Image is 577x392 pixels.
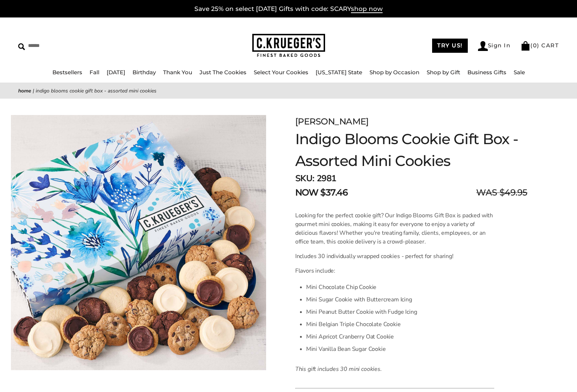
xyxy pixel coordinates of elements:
[199,69,246,76] a: Just The Cookies
[295,266,494,275] p: Flavors include:
[90,69,99,76] a: Fall
[306,306,494,318] li: Mini Peanut Butter Cookie with Fudge Icing
[533,42,537,49] span: 0
[133,69,156,76] a: Birthday
[306,343,494,355] li: Mini Vanilla Bean Sugar Cookie
[163,69,192,76] a: Thank You
[295,128,527,172] h1: Indigo Blooms Cookie Gift Box - Assorted Mini Cookies
[351,5,383,13] span: shop now
[18,87,31,94] a: Home
[306,318,494,330] li: Mini Belgian Triple Chocolate Cookie
[36,87,157,94] span: Indigo Blooms Cookie Gift Box - Assorted Mini Cookies
[478,41,511,51] a: Sign In
[514,69,525,76] a: Sale
[521,41,530,51] img: Bag
[11,115,266,370] img: Indigo Blooms Cookie Gift Box - Assorted Mini Cookies
[369,69,419,76] a: Shop by Occasion
[432,39,468,53] a: TRY US!
[306,281,494,293] li: Mini Chocolate Chip Cookie
[295,115,527,128] div: [PERSON_NAME]
[295,173,315,184] strong: SKU:
[194,5,383,13] a: Save 25% on select [DATE] Gifts with code: SCARYshop now
[295,365,382,373] em: This gift includes 30 mini cookies.
[295,211,494,246] p: Looking for the perfect cookie gift? Our Indigo Blooms Gift Box is packed with gourmet mini cooki...
[476,186,527,199] span: WAS $49.95
[478,41,488,51] img: Account
[306,293,494,306] li: Mini Sugar Cookie with Buttercream Icing
[306,330,494,343] li: Mini Apricot Cranberry Oat Cookie
[18,43,25,50] img: Search
[521,42,559,49] a: (0) CART
[18,87,559,95] nav: breadcrumbs
[427,69,460,76] a: Shop by Gift
[33,87,34,94] span: |
[295,186,348,199] span: NOW $37.46
[252,34,325,58] img: C.KRUEGER'S
[52,69,82,76] a: Bestsellers
[317,173,336,184] span: 2981
[295,252,494,261] p: Includes 30 individually wrapped cookies - perfect for sharing!
[316,69,362,76] a: [US_STATE] State
[107,69,125,76] a: [DATE]
[467,69,506,76] a: Business Gifts
[18,40,105,51] input: Search
[254,69,308,76] a: Select Your Cookies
